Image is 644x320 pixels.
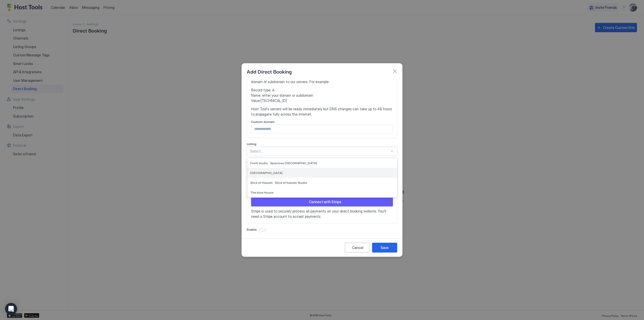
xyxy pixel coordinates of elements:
span: Payment Processing [247,178,277,182]
span: Listing group [247,160,266,164]
span: Stripe is used to securely process all payments on your direct booking website. You'll need a Str... [251,208,393,219]
span: [GEOGRAPHIC_DATA] [250,171,283,175]
input: Input Field [251,125,393,133]
span: Record type: A Name: enter your domain or subdomain Value: [TECHNICAL_ID] [251,87,393,103]
span: Enable [247,228,257,231]
span: Slice of Heaven · Slice of heaven Studio [250,181,307,185]
div: Connect with Stripe [309,199,341,204]
div: Open Intercom Messenger [5,303,17,315]
span: Front studio · Spacious [GEOGRAPHIC_DATA] [250,161,317,165]
span: Host Tool's servers will be ready immediately but DNS changes can take up to 48 hours to propagat... [251,106,393,117]
span: Custom domain [251,120,274,124]
span: The blue House [250,191,273,194]
div: Cancel [352,245,363,250]
button: Connect with Stripe [251,197,393,206]
span: Listing [247,142,256,146]
button: Save [372,243,397,253]
span: To use your custom domain, create an A record in your DNS settings that points your domain or sub... [251,74,393,84]
div: Save [381,245,389,250]
button: Cancel [345,243,370,253]
span: Add Direct Booking [247,67,292,75]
